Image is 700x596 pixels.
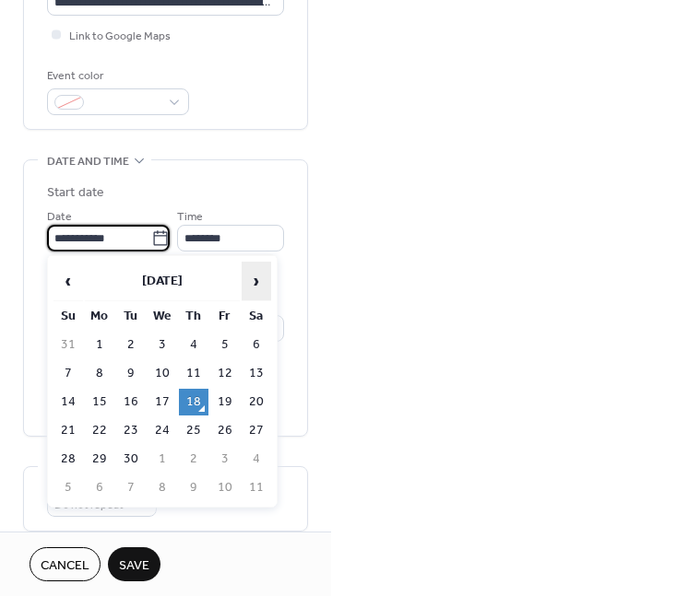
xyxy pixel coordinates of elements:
[242,446,271,473] td: 4
[69,27,171,46] span: Link to Google Maps
[85,446,114,473] td: 29
[179,360,208,387] td: 11
[53,360,83,387] td: 7
[148,474,177,501] td: 8
[210,303,240,330] th: Fr
[53,474,83,501] td: 5
[179,474,208,501] td: 9
[210,446,240,473] td: 3
[85,332,114,358] td: 1
[47,183,104,203] div: Start date
[242,360,271,387] td: 13
[177,207,203,227] span: Time
[179,446,208,473] td: 2
[47,207,72,227] span: Date
[85,262,240,301] th: [DATE]
[116,303,146,330] th: Tu
[242,332,271,358] td: 6
[179,389,208,415] td: 18
[85,474,114,501] td: 6
[85,417,114,444] td: 22
[116,389,146,415] td: 16
[148,389,177,415] td: 17
[41,556,89,576] span: Cancel
[116,332,146,358] td: 2
[85,360,114,387] td: 8
[210,474,240,501] td: 10
[47,152,129,171] span: Date and time
[53,446,83,473] td: 28
[148,417,177,444] td: 24
[179,303,208,330] th: Th
[85,389,114,415] td: 15
[116,417,146,444] td: 23
[148,360,177,387] td: 10
[210,360,240,387] td: 12
[179,332,208,358] td: 4
[53,389,83,415] td: 14
[116,474,146,501] td: 7
[179,417,208,444] td: 25
[242,417,271,444] td: 27
[210,332,240,358] td: 5
[54,263,82,299] span: ‹
[242,474,271,501] td: 11
[53,303,83,330] th: Su
[242,303,271,330] th: Sa
[148,303,177,330] th: We
[148,332,177,358] td: 3
[119,556,149,576] span: Save
[53,417,83,444] td: 21
[116,360,146,387] td: 9
[53,332,83,358] td: 31
[148,446,177,473] td: 1
[30,547,101,581] button: Cancel
[210,417,240,444] td: 26
[108,547,160,581] button: Save
[242,389,271,415] td: 20
[85,303,114,330] th: Mo
[210,389,240,415] td: 19
[47,66,185,86] div: Event color
[243,263,270,299] span: ›
[116,446,146,473] td: 30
